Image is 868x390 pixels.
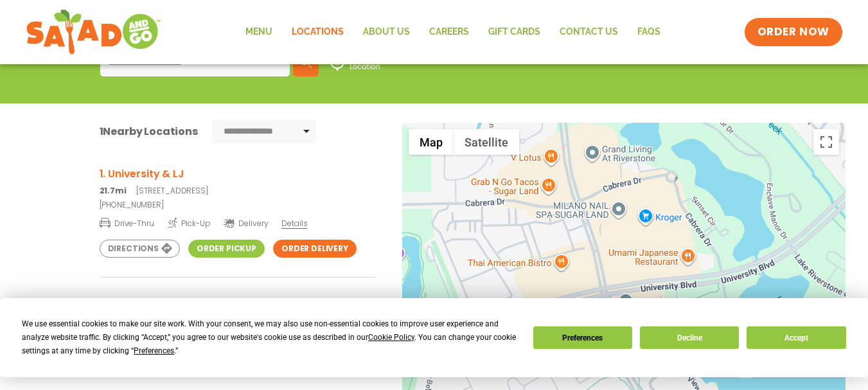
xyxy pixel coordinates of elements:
[100,123,198,139] div: Nearby Locations
[273,240,357,258] a: Order Delivery
[747,326,846,349] button: Accept
[745,18,842,46] a: ORDER NOW
[100,213,376,229] a: Drive-Thru Pick-Up Delivery Details
[368,333,414,342] span: Cookie Policy
[100,185,127,196] strong: 21.7mi
[100,124,103,139] span: 1
[454,129,519,155] button: Show satellite imagery
[224,218,268,229] span: Delivery
[640,326,739,349] button: Decline
[550,17,628,47] a: Contact Us
[100,199,376,211] a: [PHONE_NUMBER]
[236,17,282,47] a: Menu
[813,129,839,155] button: Toggle fullscreen view
[134,346,174,355] span: Preferences
[100,185,376,197] p: [STREET_ADDRESS]
[100,166,376,197] a: 1. University & LJ 21.7mi[STREET_ADDRESS]
[282,17,353,47] a: Locations
[236,17,670,47] nav: Menu
[188,240,265,258] a: Order Pickup
[100,166,376,182] h3: 1. University & LJ
[479,17,550,47] a: GIFT CARDS
[409,129,454,155] button: Show street map
[26,6,161,58] img: new-SAG-logo-768×292
[100,217,154,229] span: Drive-Thru
[22,317,517,358] div: We use essential cookies to make our site work. With your consent, we may also use non-essential ...
[420,17,479,47] a: Careers
[533,326,632,349] button: Preferences
[353,17,420,47] a: About Us
[281,218,307,229] span: Details
[168,217,211,229] span: Pick-Up
[757,24,829,40] span: ORDER NOW
[628,17,670,47] a: FAQs
[100,240,180,258] a: Directions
